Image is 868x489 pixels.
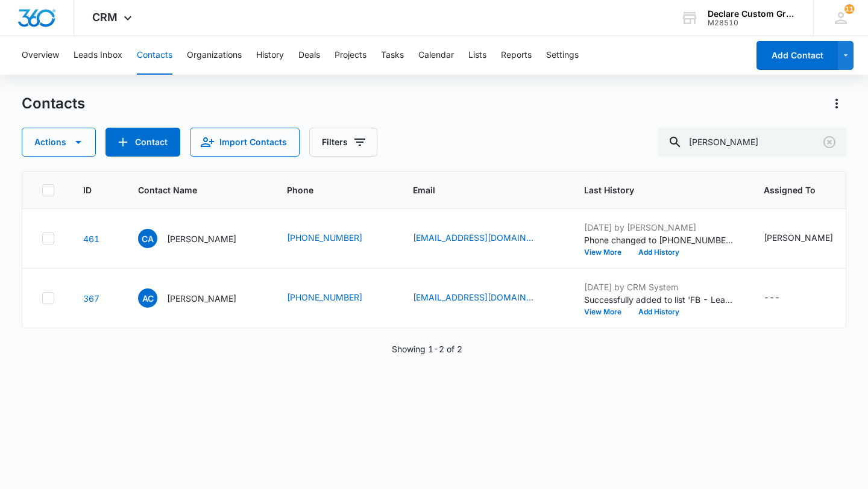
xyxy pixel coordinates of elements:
[764,184,837,196] span: Assigned To
[138,288,157,308] span: AC
[584,308,630,316] button: View More
[309,128,377,157] button: Filters
[584,249,630,256] button: View More
[137,36,172,75] button: Contacts
[287,231,362,244] a: [PHONE_NUMBER]
[820,132,839,152] button: Clear
[22,95,85,113] h1: Contacts
[287,184,366,196] span: Phone
[83,234,99,244] a: Navigate to contact details page for Chris Aynes
[287,291,384,305] div: Phone - +1 (316) 650-7593 - Select to Edit Field
[138,229,157,248] span: CA
[83,293,99,304] a: Navigate to contact details page for Anthony Christianson
[256,36,284,75] button: History
[287,291,362,304] a: [PHONE_NUMBER]
[630,249,688,256] button: Add History
[83,184,92,196] span: ID
[74,36,122,75] button: Leads Inbox
[584,184,717,196] span: Last History
[764,291,780,305] div: ---
[630,308,688,316] button: Add History
[584,293,735,306] p: Successfully added to list 'FB - Lead Gen'.
[708,19,796,27] div: account id
[584,281,735,293] p: [DATE] by CRM System
[584,221,735,234] p: [DATE] by [PERSON_NAME]
[413,291,533,304] a: [EMAIL_ADDRESS][DOMAIN_NAME]
[658,128,846,157] input: Search Contacts
[468,36,486,75] button: Lists
[167,232,236,245] p: [PERSON_NAME]
[764,231,833,244] div: [PERSON_NAME]
[335,36,366,75] button: Projects
[764,231,855,246] div: Assigned To - Janet Kellogg - Select to Edit Field
[392,343,462,355] p: Showing 1-2 of 2
[22,128,96,157] button: Actions
[584,234,735,246] p: Phone changed to [PHONE_NUMBER].
[844,4,854,14] div: notifications count
[138,229,258,248] div: Contact Name - Chris Aynes - Select to Edit Field
[413,184,538,196] span: Email
[190,128,300,157] button: Import Contacts
[756,41,838,70] button: Add Contact
[501,36,532,75] button: Reports
[708,9,796,19] div: account name
[187,36,242,75] button: Organizations
[92,11,118,23] span: CRM
[827,94,846,113] button: Actions
[138,184,241,196] span: Contact Name
[298,36,320,75] button: Deals
[381,36,404,75] button: Tasks
[105,128,180,157] button: Add Contact
[167,292,236,305] p: [PERSON_NAME]
[844,4,854,14] span: 11
[22,36,59,75] button: Overview
[413,231,533,244] a: [EMAIL_ADDRESS][DOMAIN_NAME]
[418,36,454,75] button: Calendar
[413,291,555,305] div: Email - christiansonanthony7@gmail.com - Select to Edit Field
[546,36,579,75] button: Settings
[413,231,555,246] div: Email - northsidetowing2@yahoo.com - Select to Edit Field
[138,288,258,308] div: Contact Name - Anthony Christianson - Select to Edit Field
[764,291,802,305] div: Assigned To - - Select to Edit Field
[287,231,384,246] div: Phone - (303) 776-0100 - Select to Edit Field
